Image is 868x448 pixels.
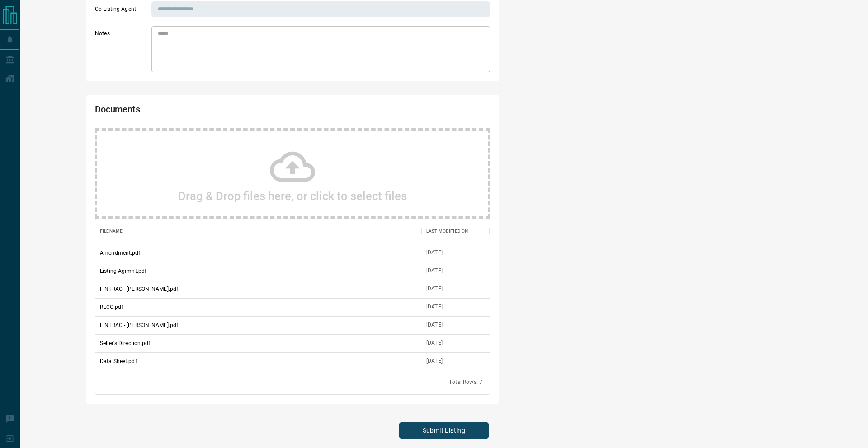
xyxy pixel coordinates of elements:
[426,303,443,311] div: Sep 12, 2025
[426,357,443,365] div: Sep 12, 2025
[100,339,150,347] p: Seller's Direction.pdf
[178,189,407,203] h2: Drag & Drop files here, or click to select files
[100,285,178,293] p: FINTRAC - [PERSON_NAME].pdf
[449,378,482,386] div: Total Rows: 7
[95,5,149,17] label: Co Listing Agent
[426,339,443,347] div: Sep 12, 2025
[426,249,443,257] div: Sep 12, 2025
[95,219,422,244] div: Filename
[426,285,443,293] div: Sep 12, 2025
[100,321,178,329] p: FINTRAC - [PERSON_NAME].pdf
[426,267,443,275] div: Sep 12, 2025
[100,303,123,311] p: RECO.pdf
[100,267,146,275] p: Listing Agrmnt.pdf
[95,30,149,72] label: Notes
[100,249,140,257] p: Amendment.pdf
[426,219,468,244] div: Last Modified On
[426,321,443,329] div: Sep 12, 2025
[399,422,489,439] button: Submit Listing
[100,219,123,244] div: Filename
[95,128,490,219] div: Drag & Drop files here, or click to select files
[100,357,137,365] p: Data Sheet.pdf
[422,219,490,244] div: Last Modified On
[95,104,332,119] h2: Documents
